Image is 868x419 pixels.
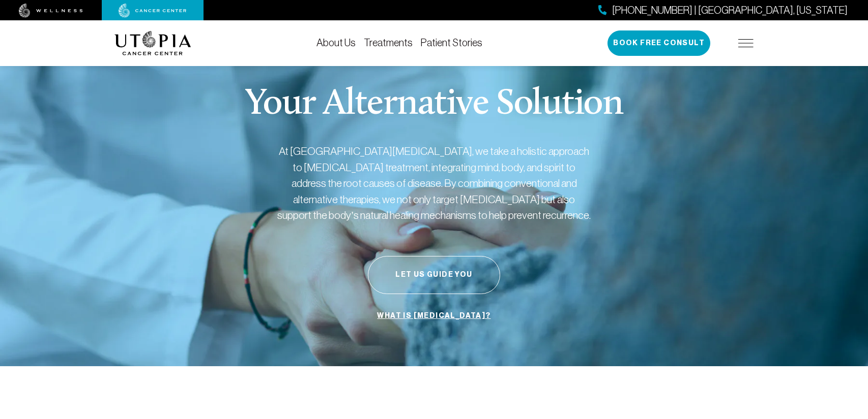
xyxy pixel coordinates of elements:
[612,3,848,18] span: [PHONE_NUMBER] | [GEOGRAPHIC_DATA], [US_STATE]
[374,306,493,326] a: What is [MEDICAL_DATA]?
[19,4,83,18] img: wellness
[738,39,754,47] img: icon-hamburger
[245,86,623,123] p: Your Alternative Solution
[114,31,191,55] img: logo
[364,37,413,48] a: Treatments
[607,30,710,56] button: Book Free Consult
[276,143,592,223] p: At [GEOGRAPHIC_DATA][MEDICAL_DATA], we take a holistic approach to [MEDICAL_DATA] treatment, inte...
[598,3,848,18] a: [PHONE_NUMBER] | [GEOGRAPHIC_DATA], [US_STATE]
[119,4,187,18] img: cancer center
[368,256,500,294] button: Let Us Guide You
[421,37,482,48] a: Patient Stories
[316,37,356,48] a: About Us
